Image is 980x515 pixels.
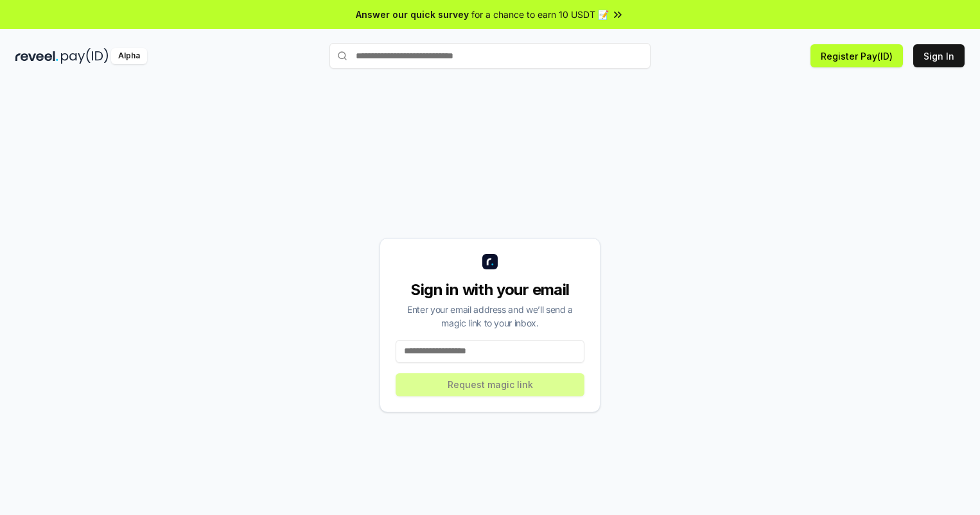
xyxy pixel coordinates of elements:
div: Enter your email address and we’ll send a magic link to your inbox. [396,303,584,330]
img: logo_small [482,254,498,269]
img: reveel_dark [15,48,58,64]
button: Sign In [913,44,965,67]
span: for a chance to earn 10 USDT 📝 [471,8,609,21]
div: Alpha [111,48,147,64]
img: pay_id [61,48,109,64]
button: Register Pay(ID) [810,44,903,67]
span: Answer our quick survey [356,8,469,21]
div: Sign in with your email [396,280,584,300]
